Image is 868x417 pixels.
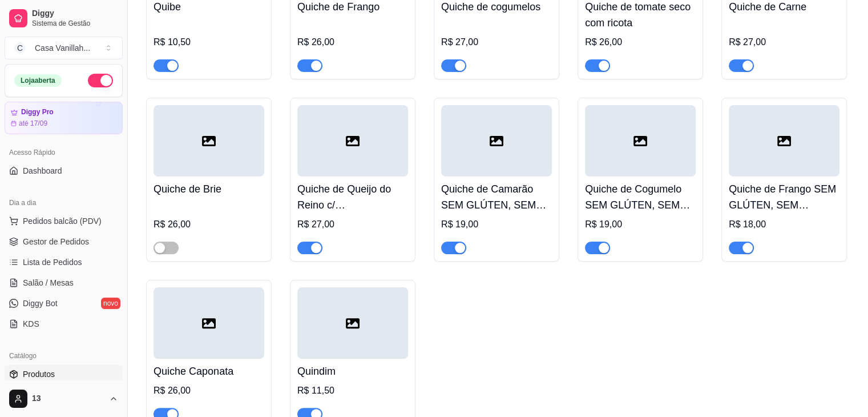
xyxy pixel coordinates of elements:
[5,162,123,180] a: Dashboard
[35,42,90,54] div: Casa Vanillah ...
[14,42,26,54] span: C
[23,256,82,268] span: Lista de Pedidos
[441,181,552,213] h4: Quiche de Camarão SEM GLÚTEN, SEM LACTOSE
[297,384,408,398] div: R$ 11,50
[585,181,696,213] h4: Quiche de Cogumelo SEM GLÚTEN, SEM LACTOSE
[19,119,47,128] article: até 17/09
[5,5,123,32] a: DiggySistema de Gestão
[5,37,123,59] button: Select a team
[297,218,408,231] div: R$ 27,00
[21,108,54,117] article: Diggy Pro
[441,218,552,231] div: R$ 19,00
[23,318,39,330] span: KDS
[5,365,123,383] a: Produtos
[5,194,123,212] div: Dia a dia
[154,363,264,379] h4: Quiche Caponata
[729,218,839,231] div: R$ 18,00
[14,74,62,87] div: Loja aberta
[23,298,58,309] span: Diggy Bot
[5,315,123,333] a: KDS
[154,181,264,197] h4: Quiche de Brie
[585,35,696,49] div: R$ 26,00
[23,236,89,247] span: Gestor de Pedidos
[5,294,123,312] a: Diggy Botnovo
[23,368,55,380] span: Produtos
[5,143,123,162] div: Acesso Rápido
[297,363,408,379] h4: Quindim
[297,35,408,49] div: R$ 26,00
[5,232,123,251] a: Gestor de Pedidos
[5,212,123,230] button: Pedidos balcão (PDV)
[32,394,104,404] span: 13
[729,181,839,213] h4: Quiche de Frango SEM GLÚTEN, SEM LACTOSE
[5,274,123,292] a: Salão / Mesas
[23,215,102,227] span: Pedidos balcão (PDV)
[23,277,74,288] span: Salão / Mesas
[729,35,839,49] div: R$ 27,00
[5,102,123,134] a: Diggy Proaté 17/09
[154,384,264,398] div: R$ 26,00
[5,385,123,412] button: 13
[88,74,113,87] button: Alterar Status
[154,35,264,49] div: R$ 10,50
[441,35,552,49] div: R$ 27,00
[5,347,123,365] div: Catálogo
[154,218,264,231] div: R$ 26,00
[23,165,62,177] span: Dashboard
[5,253,123,271] a: Lista de Pedidos
[32,9,118,19] span: Diggy
[585,218,696,231] div: R$ 19,00
[32,19,118,28] span: Sistema de Gestão
[297,181,408,213] h4: Quiche de Queijo do Reino c/ [GEOGRAPHIC_DATA]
